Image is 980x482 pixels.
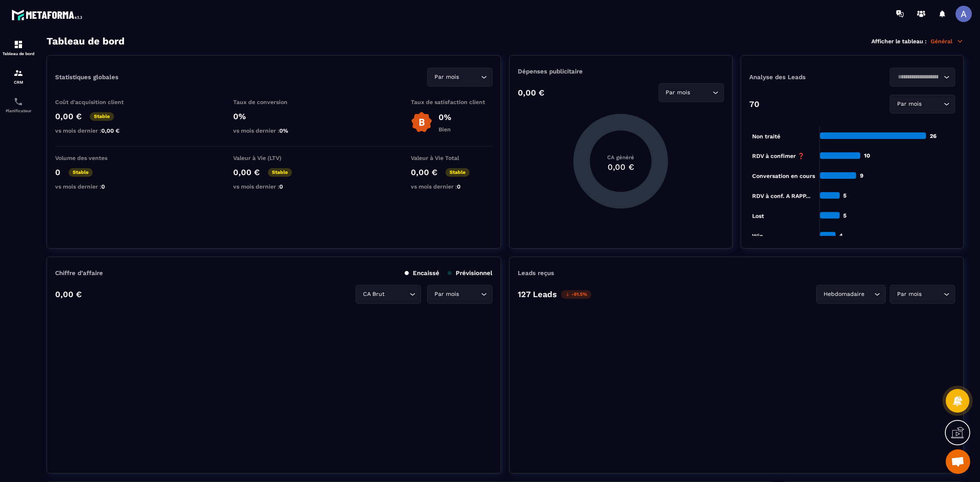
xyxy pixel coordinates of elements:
[268,168,292,177] p: Stable
[405,269,439,277] p: Encaissé
[101,127,120,134] span: 0,00 €
[822,290,866,299] span: Hebdomadaire
[361,290,386,299] span: CA Brut
[2,91,35,119] a: schedulerschedulerPlanificateur
[931,38,964,45] p: Général
[411,99,492,105] p: Taux de satisfaction client
[518,88,544,98] p: 0,00 €
[55,99,137,105] p: Coût d'acquisition client
[411,183,492,190] p: vs mois dernier :
[55,167,60,177] p: 0
[233,111,315,121] p: 0%
[518,68,724,75] p: Dépenses publicitaire
[664,88,692,97] span: Par mois
[432,290,461,299] span: Par mois
[233,127,315,134] p: vs mois dernier :
[55,183,137,190] p: vs mois dernier :
[890,68,955,87] div: Search for option
[90,112,114,121] p: Stable
[518,269,554,277] p: Leads reçus
[13,40,23,49] img: formation
[13,97,23,107] img: scheduler
[233,99,315,105] p: Taux de conversion
[946,449,970,474] div: Ouvrir le chat
[233,183,315,190] p: vs mois dernier :
[2,109,35,113] p: Planificateur
[55,155,137,161] p: Volume des ventes
[69,168,93,177] p: Stable
[439,126,451,133] p: Bien
[2,62,35,91] a: formationformationCRM
[233,155,315,161] p: Valeur à Vie (LTV)
[518,289,557,299] p: 127 Leads
[866,290,872,299] input: Search for option
[692,88,710,97] input: Search for option
[445,168,470,177] p: Stable
[439,112,451,122] p: 0%
[279,183,283,190] span: 0
[2,51,35,56] p: Tableau de bord
[461,73,479,82] input: Search for option
[55,73,118,81] p: Statistiques globales
[101,183,105,190] span: 0
[457,183,461,190] span: 0
[47,36,125,47] h3: Tableau de bord
[752,133,780,140] tspan: Non traité
[411,167,437,177] p: 0,00 €
[895,73,942,82] input: Search for option
[427,285,492,304] div: Search for option
[561,290,591,299] p: -91.5%
[659,83,724,102] div: Search for option
[752,233,763,239] tspan: Win
[923,290,942,299] input: Search for option
[11,7,85,22] img: logo
[752,153,805,160] tspan: RDV à confimer ❓
[13,68,23,78] img: formation
[816,285,886,304] div: Search for option
[461,290,479,299] input: Search for option
[895,100,923,109] span: Par mois
[411,155,492,161] p: Valeur à Vie Total
[55,269,103,277] p: Chiffre d’affaire
[752,193,811,199] tspan: RDV à conf. A RAPP...
[752,173,815,179] tspan: Conversation en cours
[923,100,942,109] input: Search for option
[895,290,923,299] span: Par mois
[890,285,955,304] div: Search for option
[890,95,955,113] div: Search for option
[386,290,408,299] input: Search for option
[233,167,260,177] p: 0,00 €
[749,73,852,81] p: Analyse des Leads
[2,80,35,84] p: CRM
[55,289,82,299] p: 0,00 €
[2,33,35,62] a: formationformationTableau de bord
[356,285,421,304] div: Search for option
[871,38,927,44] p: Afficher le tableau :
[749,99,759,109] p: 70
[55,127,137,134] p: vs mois dernier :
[427,68,492,87] div: Search for option
[448,269,492,277] p: Prévisionnel
[55,111,82,121] p: 0,00 €
[411,111,432,133] img: b-badge-o.b3b20ee6.svg
[279,127,288,134] span: 0%
[752,213,764,219] tspan: Lost
[432,73,461,82] span: Par mois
